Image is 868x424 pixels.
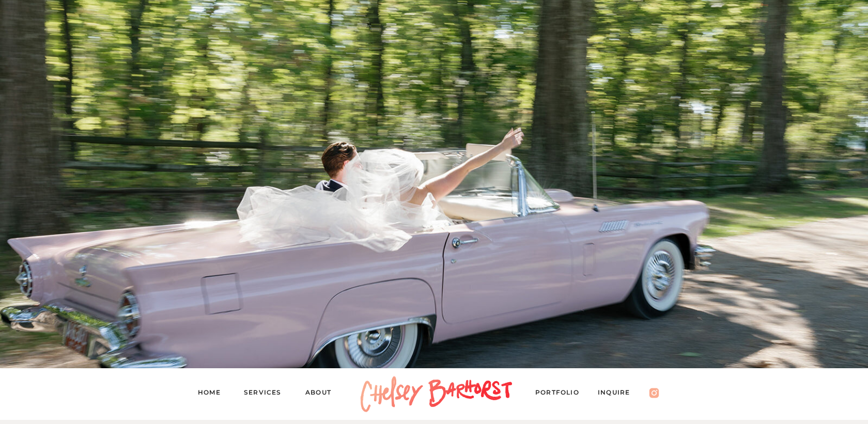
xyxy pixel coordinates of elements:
a: Home [198,387,229,401]
a: Services [244,387,290,401]
a: About [305,387,341,401]
a: Inquire [598,387,640,401]
a: PORTFOLIO [535,387,589,401]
